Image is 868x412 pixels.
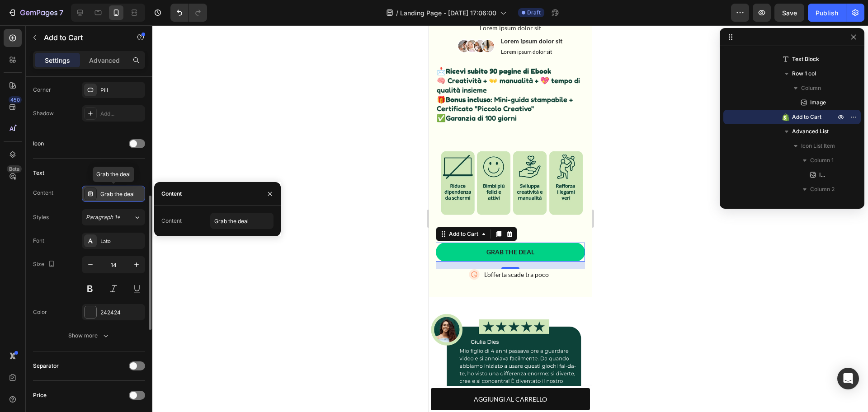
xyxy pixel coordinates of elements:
[161,190,182,198] div: Content
[4,4,67,22] button: 7
[7,165,22,173] div: Beta
[810,156,834,165] span: Column 1
[33,109,54,117] div: Shadow
[792,112,821,122] span: Add to Cart
[8,41,155,51] p: 📩
[44,32,121,43] p: Add to Cart
[33,169,44,177] div: Text
[8,88,155,98] p: ✅Garanzia di 100 giorni
[100,237,143,245] div: Lato
[161,217,182,225] div: Content
[33,237,44,245] div: Font
[33,308,47,316] div: Color
[57,223,105,231] div: Grab the deal
[801,84,821,93] span: Column
[18,205,51,213] div: Add to Cart
[17,70,61,79] strong: Bonus incluso
[100,309,143,317] div: 242424
[17,41,122,50] strong: Ricevi subito 90 pagine di Ebook
[810,185,835,194] span: Column 2
[819,170,826,179] span: Image
[527,9,541,17] span: Draft
[7,217,156,236] button: Grab the deal
[33,362,59,370] div: Separator
[801,141,835,150] span: Icon List Item
[100,110,143,118] div: Add...
[33,328,145,344] button: Show more
[9,96,22,103] div: 450
[72,23,133,30] p: Lorem ipsum dolor sit
[792,127,829,136] span: Advanced List
[810,98,826,107] span: Image
[792,69,816,78] span: Row 1 col
[782,9,797,17] span: Save
[837,368,859,389] div: Open Intercom Messenger
[33,140,44,148] div: Icon
[86,213,120,221] span: Paragraph 1*
[68,331,110,340] div: Show more
[59,7,63,18] p: 7
[8,51,155,88] p: 🧠 Creatività + 👐 manualità + 💖 tempo di qualità insieme 🎁 : Mini-guida stampabile + Certificato "...
[816,8,838,18] div: Publish
[33,258,57,271] div: Size
[72,12,133,20] p: Lorem ipsum dolor sit
[100,86,143,94] div: Pill
[33,86,51,94] div: Corner
[82,209,145,225] button: Paragraph 1*
[170,4,207,22] div: Undo/Redo
[33,189,53,197] div: Content
[774,4,804,22] button: Save
[808,4,846,22] button: Publish
[396,8,398,18] span: /
[55,244,122,254] p: L'offerta scade tra poco
[89,56,120,65] p: Advanced
[100,190,143,198] div: Grab the deal
[40,244,51,254] img: gempages_536574112294765710-a95d1aa7-7695-424d-a933-16d476c1fcbf.svg
[400,8,496,18] span: Landing Page - [DATE] 17:06:00
[33,391,47,399] div: Price
[429,25,592,412] iframe: Design area
[45,56,70,65] p: Settings
[33,213,49,221] div: Styles
[792,55,819,64] span: Text Block
[28,14,66,28] img: gempages_536574112294765710-2f024350-41da-413d-9c2d-6c99a00e2db9.png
